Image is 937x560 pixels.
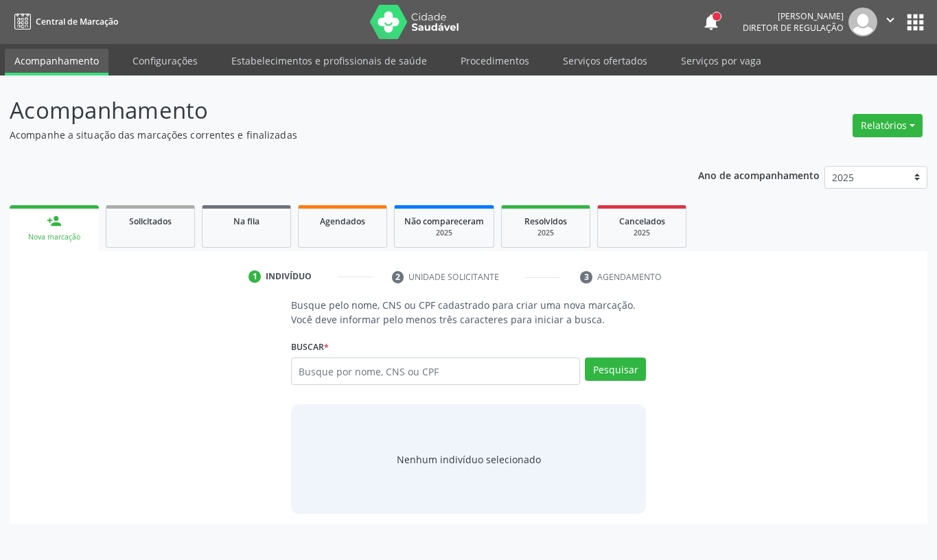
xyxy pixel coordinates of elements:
div: Indivíduo [266,270,312,283]
img: img [848,8,877,36]
button: apps [903,10,927,34]
span: Cancelados [619,215,665,227]
button:  [877,8,903,36]
a: Central de Marcação [10,10,118,33]
a: Serviços ofertados [553,49,657,73]
div: Nenhum indivíduo selecionado [397,452,541,467]
button: notifications [702,12,721,32]
p: Acompanhe a situação das marcações correntes e finalizadas [10,128,652,142]
div: 2025 [608,228,676,238]
span: Agendados [320,215,365,227]
div: 2025 [404,228,484,238]
span: Resolvidos [524,215,567,227]
label: Buscar [291,336,329,358]
a: Procedimentos [451,49,539,73]
div: 2025 [511,228,580,238]
span: Na fila [233,215,259,227]
div: 1 [248,270,261,283]
button: Pesquisar [585,358,646,381]
div: person_add [47,213,62,229]
a: Serviços por vaga [671,49,771,73]
i:  [883,12,898,27]
span: Central de Marcação [36,16,118,27]
a: Configurações [123,49,207,73]
button: Relatórios [853,114,923,137]
a: Acompanhamento [5,49,108,75]
a: Estabelecimentos e profissionais de saúde [222,49,437,73]
span: Diretor de regulação [743,22,844,34]
span: Não compareceram [404,215,484,227]
input: Busque por nome, CNS ou CPF [291,358,580,385]
p: Ano de acompanhamento [698,166,820,183]
p: Acompanhamento [10,93,652,128]
span: Solicitados [129,215,172,227]
div: [PERSON_NAME] [743,10,844,22]
div: Nova marcação [19,232,89,242]
p: Busque pelo nome, CNS ou CPF cadastrado para criar uma nova marcação. Você deve informar pelo men... [291,298,646,327]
